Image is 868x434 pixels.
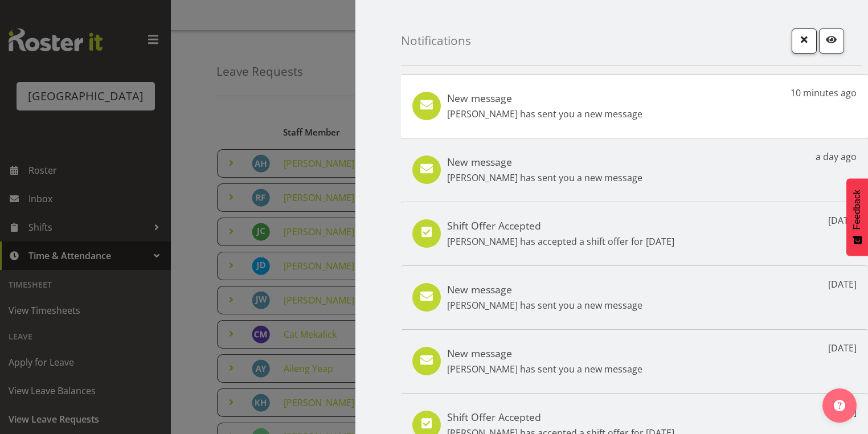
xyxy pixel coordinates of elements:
[401,34,471,47] h4: Notifications
[819,28,844,54] button: Mark as read
[816,150,857,163] p: a day ago
[447,362,642,376] p: [PERSON_NAME] has sent you a new message
[447,92,642,104] h5: New message
[447,219,674,232] h5: Shift Offer Accepted
[828,277,857,291] p: [DATE]
[447,171,642,185] p: [PERSON_NAME] has sent you a new message
[447,411,674,423] h5: Shift Offer Accepted
[828,341,857,355] p: [DATE]
[846,178,868,256] button: Feedback - Show survey
[447,283,642,296] h5: New message
[447,298,642,312] p: [PERSON_NAME] has sent you a new message
[852,190,862,230] span: Feedback
[447,107,642,121] p: [PERSON_NAME] has sent you a new message
[447,347,642,359] h5: New message
[828,214,857,227] p: [DATE]
[834,400,845,411] img: help-xxl-2.png
[447,155,642,168] h5: New message
[791,86,857,100] p: 10 minutes ago
[447,235,674,248] p: [PERSON_NAME] has accepted a shift offer for [DATE]
[792,28,817,54] button: Close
